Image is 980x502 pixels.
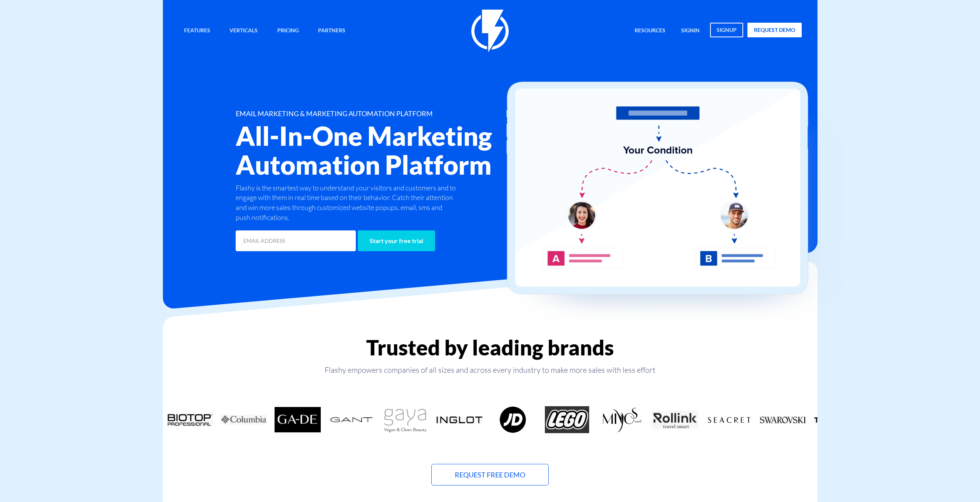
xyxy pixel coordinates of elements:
div: 7 / 18 [432,406,486,433]
div: 12 / 18 [702,406,756,433]
input: Start your free trial [358,230,435,251]
div: 6 / 18 [379,406,432,433]
div: 5 / 18 [325,406,379,433]
h2: All-In-One Marketing Automation Platform [236,122,536,179]
a: Pricing [271,23,305,39]
a: request demo [747,23,802,37]
div: 2 / 18 [163,406,217,433]
div: 13 / 18 [756,406,810,433]
a: Resources [629,23,671,39]
a: Partners [312,23,351,39]
p: Flashy is the smartest way to understand your visitors and customers and to engage with them in r... [236,183,458,223]
a: signin [675,23,705,39]
p: Flashy empowers companies of all sizes and across every industry to make more sales with less effort [163,365,818,375]
a: signup [710,23,743,37]
div: 11 / 18 [648,406,702,433]
h1: EMAIL MARKETING & MARKETING AUTOMATION PLATFORM [236,110,536,118]
div: 14 / 18 [810,406,864,433]
input: EMAIL ADDRESS [236,230,356,251]
div: 4 / 18 [271,406,325,433]
div: 9 / 18 [540,406,594,433]
a: Request Free Demo [431,464,549,485]
h2: Trusted by leading brands [163,336,818,359]
div: 3 / 18 [217,406,271,433]
div: 8 / 18 [486,406,540,433]
a: Features [178,23,216,39]
a: Verticals [224,23,263,39]
div: 10 / 18 [594,406,648,433]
